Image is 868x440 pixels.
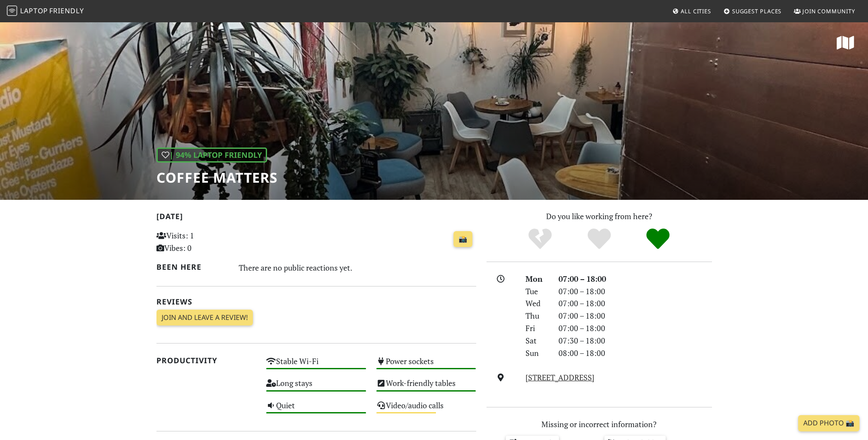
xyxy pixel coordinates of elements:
[156,297,476,306] h2: Reviews
[520,273,553,285] div: Mon
[261,376,371,398] div: Long stays
[520,285,553,298] div: Tue
[681,7,711,15] span: All Cities
[156,148,267,163] div: | 94% Laptop Friendly
[156,212,476,224] h2: [DATE]
[454,231,472,247] a: 📸
[570,227,629,251] div: Yes
[49,6,84,15] span: Friendly
[156,262,229,271] h2: Been here
[371,398,481,420] div: Video/audio calls
[261,398,371,420] div: Quiet
[526,372,595,383] a: [STREET_ADDRESS]
[239,261,476,274] div: There are no public reactions yet.
[511,227,570,251] div: No
[553,273,717,285] div: 07:00 – 18:00
[371,376,481,398] div: Work-friendly tables
[553,297,717,310] div: 07:00 – 18:00
[7,6,17,16] img: LaptopFriendly
[156,229,256,254] p: Visits: 1 Vibes: 0
[798,415,859,431] a: Add Photo 📸
[790,3,859,19] a: Join Community
[520,310,553,322] div: Thu
[156,356,256,365] h2: Productivity
[553,285,717,298] div: 07:00 – 18:00
[520,335,553,347] div: Sat
[487,418,712,431] p: Missing or incorrect information?
[553,335,717,347] div: 07:30 – 18:00
[371,354,481,376] div: Power sockets
[261,354,371,376] div: Stable Wi-Fi
[553,322,717,335] div: 07:00 – 18:00
[720,3,785,19] a: Suggest Places
[520,347,553,359] div: Sun
[553,310,717,322] div: 07:00 – 18:00
[628,227,688,251] div: Definitely!
[553,347,717,359] div: 08:00 – 18:00
[802,7,855,15] span: Join Community
[7,4,84,19] a: LaptopFriendly LaptopFriendly
[156,310,253,326] a: Join and leave a review!
[20,6,48,15] span: Laptop
[520,297,553,310] div: Wed
[520,322,553,335] div: Fri
[669,3,715,19] a: All Cities
[487,210,712,223] p: Do you like working from here?
[156,169,278,186] h1: Coffee Matters
[732,7,782,15] span: Suggest Places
